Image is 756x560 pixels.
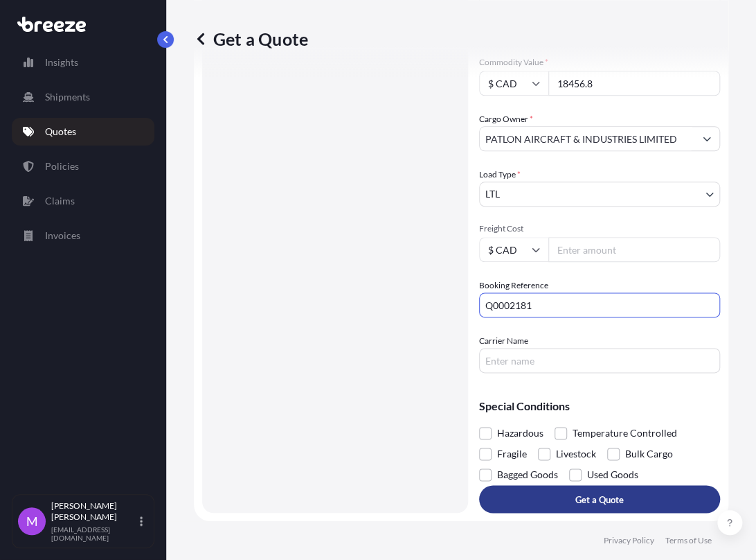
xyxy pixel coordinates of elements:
[573,423,677,444] span: Temperature Controlled
[625,444,673,464] span: Bulk Cargo
[548,237,720,262] input: Enter amount
[45,159,79,173] p: Policies
[497,464,558,485] span: Bagged Goods
[479,223,720,234] span: Freight Cost
[45,194,75,208] p: Claims
[45,125,76,139] p: Quotes
[497,423,543,444] span: Hazardous
[479,112,533,126] label: Cargo Owner
[479,401,720,412] p: Special Conditions
[479,168,521,182] span: Load Type
[51,525,137,542] p: [EMAIL_ADDRESS][DOMAIN_NAME]
[604,535,654,546] a: Privacy Policy
[587,464,638,485] span: Used Goods
[479,334,528,348] label: Carrier Name
[45,229,80,243] p: Invoices
[485,187,500,201] span: LTL
[479,279,548,292] label: Booking Reference
[45,90,90,104] p: Shipments
[12,118,154,146] a: Quotes
[548,71,720,96] input: Type amount
[51,500,137,523] p: [PERSON_NAME] [PERSON_NAME]
[665,535,712,546] a: Terms of Use
[479,182,720,207] button: LTL
[575,492,624,506] p: Get a Quote
[12,152,154,180] a: Policies
[479,485,720,513] button: Get a Quote
[12,49,154,76] a: Insights
[26,514,38,528] span: M
[479,348,720,373] input: Enter name
[694,126,719,151] button: Show suggestions
[12,187,154,215] a: Claims
[556,444,596,464] span: Livestock
[479,292,720,317] input: Your internal reference
[194,28,308,50] p: Get a Quote
[12,83,154,111] a: Shipments
[45,55,78,69] p: Insights
[497,444,527,464] span: Fragile
[480,126,694,151] input: Full name
[12,222,154,250] a: Invoices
